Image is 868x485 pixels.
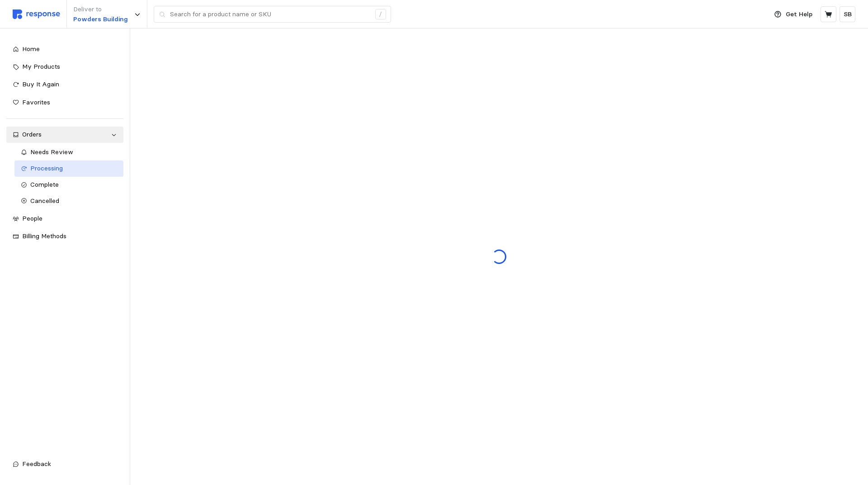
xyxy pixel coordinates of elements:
[22,232,66,240] span: Billing Methods
[6,59,123,75] a: My Products
[73,14,128,24] p: Powders Building
[22,62,60,71] span: My Products
[6,94,123,111] a: Favorites
[840,6,855,22] button: SB
[22,80,59,88] span: Buy It Again
[30,148,73,156] span: Needs Review
[30,180,59,188] span: Complete
[14,193,124,209] a: Cancelled
[170,6,370,23] input: Search for a product name or SKU
[22,460,51,468] span: Feedback
[22,214,42,222] span: People
[769,6,818,23] button: Get Help
[14,144,124,160] a: Needs Review
[844,9,852,19] p: SB
[22,130,108,140] div: Orders
[6,127,123,143] a: Orders
[375,9,386,20] div: /
[6,228,123,245] a: Billing Methods
[14,177,124,193] a: Complete
[786,9,812,19] p: Get Help
[30,164,63,172] span: Processing
[6,456,123,472] button: Feedback
[6,211,123,227] a: People
[14,160,124,177] a: Processing
[22,98,50,106] span: Favorites
[73,5,128,14] p: Deliver to
[22,45,40,53] span: Home
[6,41,123,57] a: Home
[6,76,123,93] a: Buy It Again
[30,197,59,205] span: Cancelled
[13,9,60,19] img: svg%3e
